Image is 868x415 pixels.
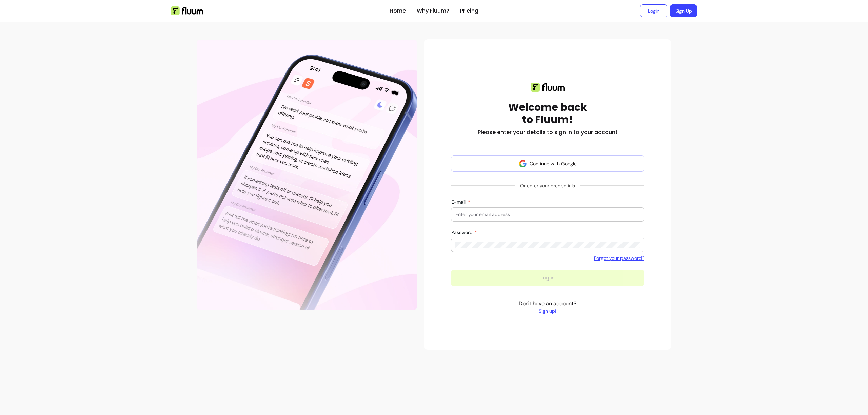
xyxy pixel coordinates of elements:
[640,4,667,17] a: Login
[451,199,467,205] span: E-mail
[531,83,565,92] img: Fluum logo
[519,160,527,168] img: avatar
[670,4,697,17] a: Sign Up
[417,7,449,15] a: Why Fluum?
[455,242,640,248] input: Password
[594,255,644,262] a: Forgot your password?
[451,229,474,235] span: Password
[460,7,478,15] a: Pricing
[508,101,587,126] h1: Welcome back to Fluum!
[197,39,417,310] div: Illustration of Fluum AI Co-Founder on a smartphone, showing AI chat guidance that helps freelanc...
[519,308,576,314] a: Sign up!
[451,155,644,172] button: Continue with Google
[455,211,640,218] input: E-mail
[515,180,580,192] span: Or enter your credentials
[171,6,203,15] img: Fluum Logo
[478,128,618,137] h2: Please enter your details to sign in to your account
[390,7,406,15] a: Home
[519,299,576,314] p: Don't have an account?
